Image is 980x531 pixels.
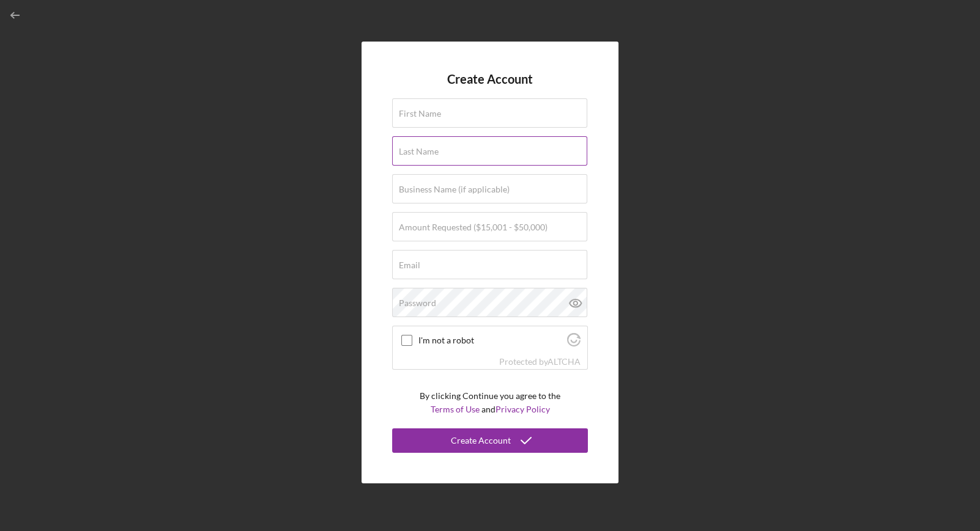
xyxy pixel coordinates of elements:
h4: Create Account [447,72,533,86]
label: Amount Requested ($15,001 - $50,000) [399,222,548,232]
label: I'm not a robot [418,335,563,345]
label: Business Name (if applicable) [399,185,510,194]
label: Password [399,298,436,308]
label: Email [399,260,420,270]
p: By clicking Continue you agree to the and [420,389,560,417]
a: Terms of Use [431,404,480,414]
label: First Name [399,109,441,119]
a: Visit Altcha.org [567,338,581,348]
a: Visit Altcha.org [548,356,581,367]
div: Create Account [451,428,511,453]
div: Protected by [499,357,581,367]
a: Privacy Policy [496,404,550,414]
label: Last Name [399,147,439,156]
button: Create Account [392,428,588,453]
